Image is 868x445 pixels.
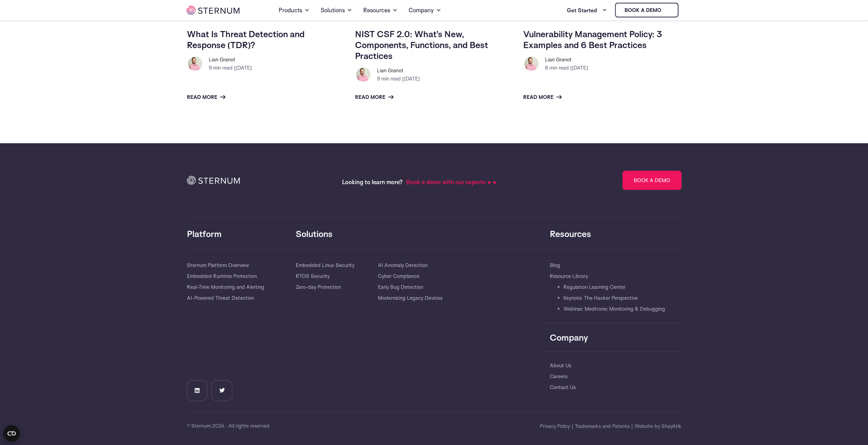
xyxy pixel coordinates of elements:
a: Solutions [321,1,352,20]
p: min read | [377,75,420,83]
a: Zero-day Protection [296,282,341,293]
img: icon [187,176,240,185]
span: 9 [377,76,380,82]
a: Embedded Runtime Protection [187,271,257,282]
a: Read more [523,93,562,102]
h6: Lian Granot [377,67,420,75]
h3: Company [550,332,680,343]
a: AI Anomaly Detection [378,260,428,271]
span: [DATE] [572,65,588,71]
span: Looking to learn more? [342,178,403,186]
p: min read | [209,64,252,72]
h3: Resources [550,228,680,239]
a: Company [409,1,441,20]
a: Sternum Platform Overview [187,260,249,271]
a: Read more [187,93,225,102]
span: Book a demo with our experts ►► [406,178,498,186]
img: Lian Granot [523,56,540,72]
img: Lian Granot [355,67,371,83]
span: [DATE] [404,76,420,82]
a: What Is Threat Detection and Response (TDR)? [187,29,305,50]
a: Get Started [567,3,607,17]
a: NIST CSF 2.0: What’s New, Components, Functions, and Best Practices [355,29,488,61]
img: Lian Granot [187,56,203,72]
a: Contact Us [550,382,576,393]
a: Embedded Linux Security [296,260,354,271]
h6: Lian Granot [545,56,588,64]
a: Real-Time Monitoring and Alerting [187,282,264,293]
span: 9 [209,65,212,71]
a: Modernizing Legacy Devices [378,293,442,303]
span: 8 [545,65,548,71]
a: Products [279,1,310,20]
p: min read | [545,64,588,72]
a: Regulation Learning Center [563,282,626,293]
a: AI-Powered Threat Detection [187,293,254,303]
a: Keynote: The Hacker Perspective [563,293,638,303]
h6: Lian Granot [209,56,252,64]
a: Vulnerability Management Policy: 3 Examples and 6 Best Practices [523,29,662,50]
a: Resources [363,1,398,20]
a: Book a Demo [622,171,681,190]
a: Early Bug Detection [378,282,423,293]
span: [DATE] [236,65,252,71]
a: Webinar: Medtronic Monitoring & Debugging [563,303,665,314]
a: Cyber Compliance [378,271,420,282]
h3: Platform [187,228,296,239]
h3: Solutions [296,228,543,239]
a: Careers [550,371,568,382]
a: About Us [550,360,571,371]
a: Blog [550,260,560,271]
img: sternum iot [187,6,239,15]
a: Book a demo [615,3,678,17]
button: Open CMP widget [3,425,20,442]
a: RTOS Security [296,271,329,282]
img: sternum iot [664,8,669,13]
a: Resource Library [550,271,588,282]
a: Read more [355,93,394,102]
